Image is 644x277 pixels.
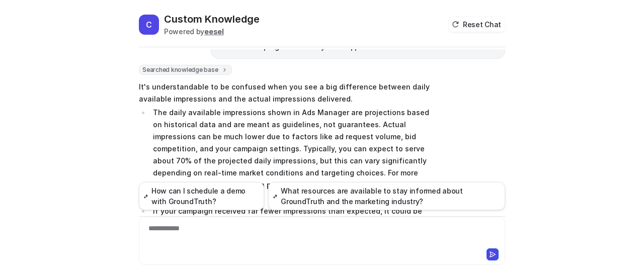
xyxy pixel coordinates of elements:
p: It's understandable to be confused when you see a big difference between daily available impressi... [139,81,433,105]
button: How can I schedule a demo with GroundTruth? [139,182,264,210]
p: The daily available impressions shown in Ads Manager are projections based on historical data and... [153,107,433,203]
span: Searched knowledge base [139,65,232,75]
button: Reset Chat [449,17,505,32]
button: What resources are available to stay informed about GroundTruth and the marketing industry? [268,182,505,210]
b: eesel [204,27,224,36]
h2: Custom Knowledge [164,12,260,26]
div: Powered by [164,26,260,37]
span: C [139,15,159,35]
